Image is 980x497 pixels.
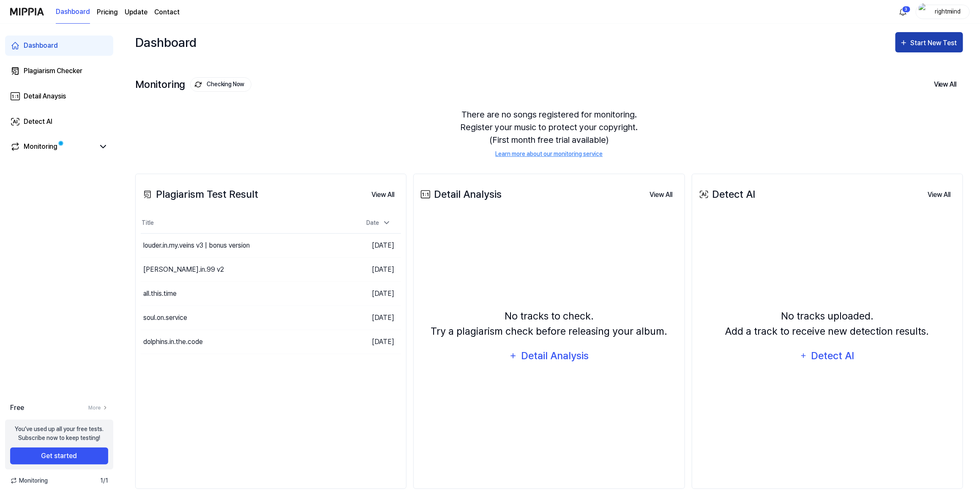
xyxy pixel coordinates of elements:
[895,32,963,52] button: Start New Test
[496,150,603,158] a: Learn more about our monitoring service
[190,77,251,92] button: Checking Now
[97,7,118,17] a: Pricing
[88,404,108,412] a: More
[5,86,113,106] a: Detail Anaysis
[931,7,964,16] div: rightmiind
[10,448,108,464] button: Get started
[911,38,959,49] div: Start New Test
[336,281,401,306] td: [DATE]
[5,61,113,81] a: Plagiarism Checker
[916,5,970,19] button: profilerightmiind
[363,216,394,230] div: Date
[135,32,197,52] div: Dashboard
[336,330,401,354] td: [DATE]
[10,403,24,413] span: Free
[643,186,680,203] button: View All
[697,187,756,202] div: Detect AI
[919,3,929,20] img: profile
[143,289,177,299] div: all.this.time
[336,233,401,257] td: [DATE]
[419,187,502,202] div: Detail Analysis
[336,257,401,281] td: [DATE]
[365,186,401,203] button: View All
[154,7,180,17] a: Contact
[927,76,963,93] button: View All
[24,66,82,76] div: Plagiarism Checker
[336,306,401,330] td: [DATE]
[56,0,90,24] a: Dashboard
[896,5,910,19] button: 알림3
[24,41,58,51] div: Dashboard
[5,35,113,56] a: Dashboard
[726,309,929,339] div: No tracks uploaded. Add a track to receive new detection results.
[125,7,147,17] a: Update
[135,98,963,169] div: There are no songs registered for monitoring. Register your music to protect your copyright. (Fir...
[5,112,113,132] a: Detect AI
[794,346,860,366] button: Detect AI
[902,6,911,13] div: 3
[195,81,202,88] img: monitoring Icon
[24,142,57,152] div: Monitoring
[24,117,52,127] div: Detect AI
[143,337,203,347] div: dolphins.in.the.code
[24,91,66,101] div: Detail Anaysis
[143,265,224,275] div: [PERSON_NAME].in.99 v2
[898,7,908,17] img: 알림
[10,142,95,152] a: Monitoring
[100,476,108,485] span: 1 / 1
[520,348,589,364] div: Detail Analysis
[431,309,667,339] div: No tracks to check. Try a plagiarism check before releasing your album.
[141,213,336,233] th: Title
[143,240,250,251] div: louder.in.my.veins v3 | bonus version
[141,187,258,202] div: Plagiarism Test Result
[921,186,958,203] button: View All
[143,313,187,323] div: soul.on.service
[810,348,855,364] div: Detect AI
[504,346,594,366] button: Detail Analysis
[15,425,104,442] div: You’ve used up all your free tests. Subscribe now to keep testing!
[10,476,48,485] span: Monitoring
[135,77,251,92] div: Monitoring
